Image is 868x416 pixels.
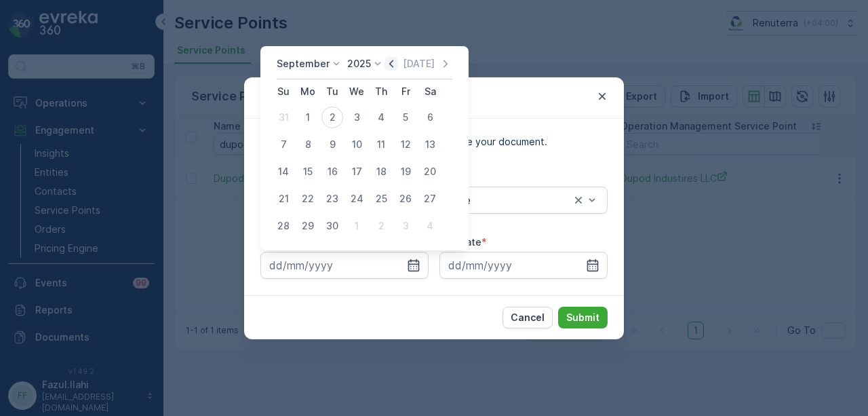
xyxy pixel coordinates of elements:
div: 24 [346,188,368,210]
div: 28 [273,215,294,237]
th: Friday [393,79,418,104]
div: 17 [346,161,368,183]
p: [DATE] [403,57,435,71]
div: 12 [395,134,416,155]
div: 5 [395,107,416,128]
div: 31 [273,107,294,128]
div: 2 [321,107,343,128]
div: 27 [419,188,441,210]
input: dd/mm/yyyy [260,252,429,279]
th: Tuesday [320,79,344,104]
div: 29 [297,215,319,237]
th: Saturday [418,79,442,104]
div: 4 [419,215,441,237]
p: Submit [566,311,599,324]
div: 15 [297,161,319,183]
div: 16 [321,161,343,183]
p: September [277,57,330,71]
th: Thursday [369,79,393,104]
div: 3 [395,215,416,237]
div: 8 [297,134,319,155]
div: 22 [297,188,319,210]
p: Cancel [511,311,545,324]
div: 26 [395,188,416,210]
div: 19 [395,161,416,183]
div: 30 [321,215,343,237]
div: 6 [419,107,441,128]
div: 10 [346,134,368,155]
div: 23 [321,188,343,210]
div: 13 [419,134,441,155]
th: Monday [296,79,320,104]
div: 18 [370,161,392,183]
div: 14 [273,161,294,183]
div: 1 [346,215,368,237]
p: 2025 [347,57,371,71]
div: 20 [419,161,441,183]
th: Sunday [271,79,296,104]
div: 2 [370,215,392,237]
div: 1 [297,107,319,128]
input: dd/mm/yyyy [439,252,608,279]
div: 9 [321,134,343,155]
div: 3 [346,107,368,128]
th: Wednesday [344,79,369,104]
div: 4 [370,107,392,128]
div: 21 [273,188,294,210]
div: 25 [370,188,392,210]
div: 11 [370,134,392,155]
button: Cancel [502,307,553,328]
button: Submit [558,307,608,328]
div: 7 [273,134,294,155]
